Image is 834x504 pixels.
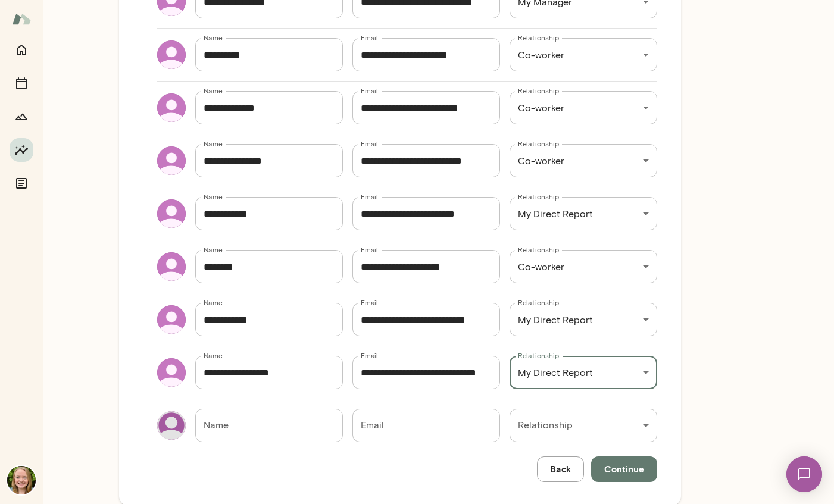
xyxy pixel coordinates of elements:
[510,250,657,283] div: Co-worker
[591,456,657,481] button: Continue
[510,303,657,336] div: My Direct Report
[510,144,657,177] div: Co-worker
[518,350,559,361] label: Relationship
[510,197,657,230] div: My Direct Report
[204,298,223,308] label: Name
[204,350,223,361] label: Name
[10,138,33,162] button: Insights
[12,8,31,30] img: Mento
[204,33,223,43] label: Name
[537,456,584,481] button: Back
[361,298,378,308] label: Email
[204,245,223,255] label: Name
[10,171,33,195] button: Documents
[361,33,378,43] label: Email
[361,192,378,202] label: Email
[518,192,559,202] label: Relationship
[510,356,657,389] div: My Direct Report
[518,139,559,149] label: Relationship
[204,86,223,96] label: Name
[361,139,378,149] label: Email
[510,91,657,124] div: Co-worker
[518,298,559,308] label: Relationship
[361,350,378,361] label: Email
[7,466,36,494] img: Syd Abrams
[510,38,657,71] div: Co-worker
[518,33,559,43] label: Relationship
[361,245,378,255] label: Email
[10,105,33,129] button: Growth Plan
[204,139,223,149] label: Name
[204,192,223,202] label: Name
[10,38,33,62] button: Home
[361,86,378,96] label: Email
[518,245,559,255] label: Relationship
[10,71,33,95] button: Sessions
[518,86,559,96] label: Relationship
[604,461,644,477] span: Continue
